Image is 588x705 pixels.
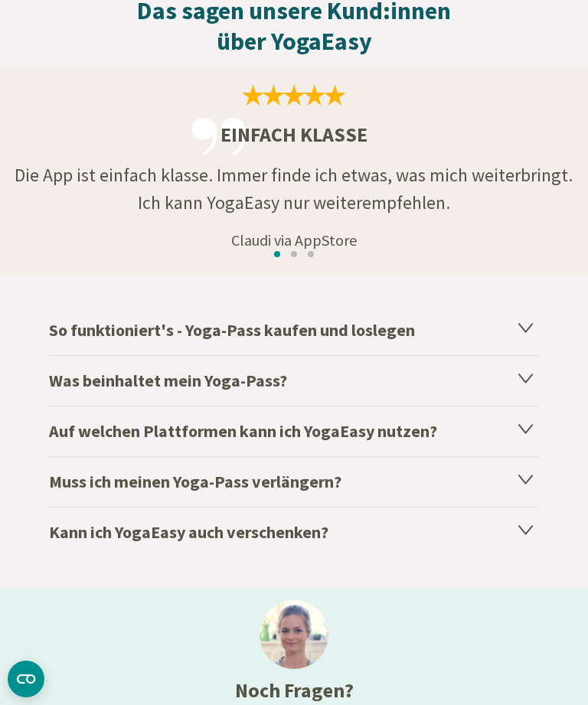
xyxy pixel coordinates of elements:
[8,661,44,697] button: CMP-Widget öffnen
[49,355,539,406] h4: Was beinhaltet mein Yoga-Pass?
[39,675,549,705] h3: Noch Fragen?
[49,507,539,557] h4: Kann ich YogaEasy auch verschenken?
[49,406,539,456] h4: Auf welchen Plattformen kann ich YogaEasy nutzen?
[260,600,328,669] img: ines@1x.jpg
[49,456,539,507] h4: Muss ich meinen Yoga-Pass verlängern?
[49,305,539,355] h4: So funktioniert's - Yoga-Pass kaufen und loslegen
